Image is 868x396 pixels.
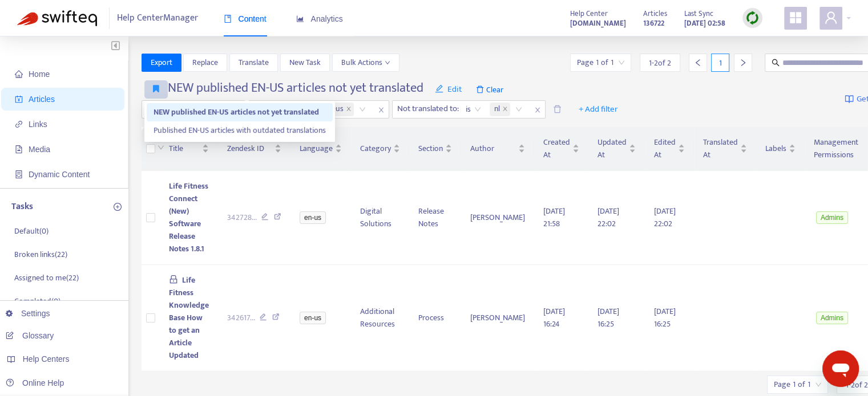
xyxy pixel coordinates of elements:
[169,275,178,284] span: lock
[29,70,50,79] span: Home
[218,127,291,171] th: Zendesk ID
[158,144,164,151] span: down
[543,136,570,161] span: Created At
[570,17,626,30] strong: [DOMAIN_NAME]
[29,120,47,129] span: Links
[435,83,462,96] span: Edit
[296,15,304,23] span: area-chart
[151,56,172,69] span: Export
[17,10,97,26] img: Swifteq
[530,103,545,117] span: close
[597,305,619,330] span: [DATE] 16:25
[543,205,565,230] span: [DATE] 21:58
[654,305,676,330] span: [DATE] 16:25
[360,142,391,155] span: Category
[321,103,354,116] span: en-us
[570,7,608,20] span: Help Center
[435,84,443,93] span: edit
[341,56,390,69] span: Bulk Actions
[183,54,227,72] button: Replace
[579,103,618,116] span: + Add filter
[654,136,676,161] span: Edited At
[117,7,198,29] span: Help Center Manager
[461,127,534,171] th: Author
[300,312,326,324] span: en-us
[160,127,218,171] th: Title
[169,273,209,362] span: Life Fitness Knowledge Base How to get an Article Updated
[816,211,848,224] span: Admins
[816,312,848,324] span: Admins
[14,225,49,237] p: Default ( 0 )
[490,103,510,116] span: nl
[845,95,854,104] img: image-link
[114,203,122,211] span: plus-circle
[694,59,702,67] span: left
[239,56,269,69] span: Translate
[280,54,330,72] button: New Task
[142,101,169,118] span: Draft :
[588,127,645,171] th: Updated At
[711,54,729,72] div: 1
[15,145,23,153] span: file-image
[29,170,90,179] span: Dynamic Content
[846,379,868,391] span: 1 - 2 of 2
[15,170,23,178] span: container
[192,56,218,69] span: Replace
[15,70,23,78] span: home
[142,54,181,72] button: Export
[154,124,326,137] span: Published EN-US articles with outdated translations
[227,211,257,224] span: 342728 ...
[534,127,588,171] th: Created At
[805,127,867,171] th: Management Permissions
[645,127,694,171] th: Edited At
[822,350,859,387] iframe: Button to launch messaging window
[745,11,760,25] img: sync.dc5367851b00ba804db3.png
[6,309,50,318] a: Settings
[351,265,409,371] td: Additional Resources
[169,179,208,255] span: Life Fitness Connect (New) Software Release Notes 1.8.1
[470,80,509,99] span: Clear
[393,101,461,118] span: Not translated to :
[570,17,626,30] a: [DOMAIN_NAME]
[418,142,443,155] span: Section
[824,11,838,25] span: user
[169,142,200,155] span: Title
[14,272,79,284] p: Assigned to me ( 22 )
[168,80,423,96] h4: NEW published EN-US articles not yet translated
[224,15,232,23] span: book
[597,136,627,161] span: Updated At
[765,142,786,155] span: Labels
[543,305,565,330] span: [DATE] 16:24
[154,106,326,119] span: NEW published EN-US articles not yet translated
[300,211,326,224] span: en-us
[290,127,351,171] th: Language
[6,378,64,387] a: Online Help
[227,142,273,155] span: Zendesk ID
[374,103,389,117] span: close
[494,103,500,116] span: nl
[15,95,23,103] span: account-book
[643,17,664,30] strong: 136722
[11,200,33,214] p: Tasks
[29,145,50,154] span: Media
[296,14,343,23] span: Analytics
[643,7,667,20] span: Articles
[289,56,321,69] span: New Task
[470,142,516,155] span: Author
[346,106,352,113] span: close
[694,127,756,171] th: Translated At
[772,59,780,67] span: search
[385,60,390,66] span: down
[409,127,461,171] th: Section
[229,54,278,72] button: Translate
[426,80,471,99] button: editEdit
[476,85,484,93] span: delete
[6,331,54,340] a: Glossary
[461,171,534,265] td: [PERSON_NAME]
[14,248,67,260] p: Broken links ( 22 )
[224,14,267,23] span: Content
[789,11,802,25] span: appstore
[351,171,409,265] td: Digital Solutions
[332,54,399,72] button: Bulk Actionsdown
[466,101,481,118] span: is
